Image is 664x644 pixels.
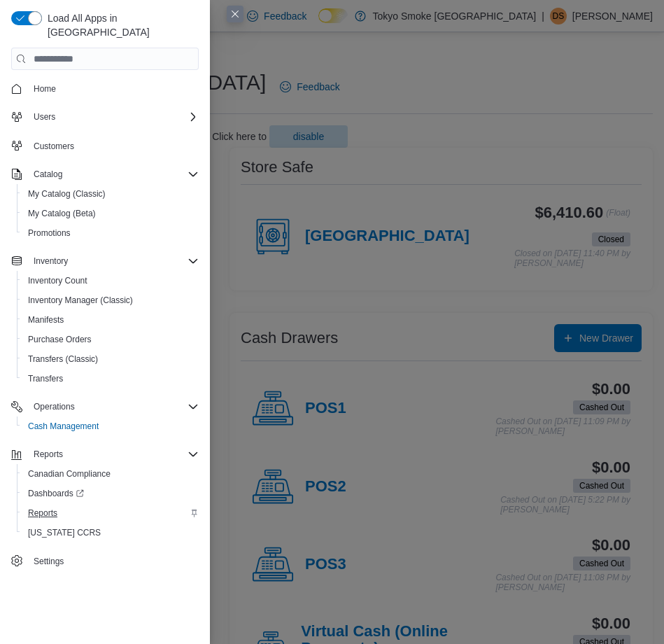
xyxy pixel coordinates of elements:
[22,331,199,348] span: Purchase Orders
[28,373,63,384] span: Transfers
[22,185,199,202] span: My Catalog (Classic)
[28,253,73,269] button: Inventory
[28,275,87,286] span: Inventory Count
[17,349,204,369] button: Transfers (Classic)
[28,314,64,325] span: Manifests
[22,225,199,241] span: Promotions
[28,138,80,155] a: Customers
[28,421,99,432] span: Cash Management
[22,485,199,502] span: Dashboards
[28,353,98,365] span: Transfers (Classic)
[34,401,75,412] span: Operations
[6,397,204,416] button: Operations
[34,556,64,567] span: Settings
[6,107,204,127] button: Users
[22,465,116,482] a: Canadian Compliance
[22,351,199,367] span: Transfers (Classic)
[22,311,199,328] span: Manifests
[22,485,90,502] a: Dashboards
[17,310,204,330] button: Manifests
[22,185,111,202] a: My Catalog (Classic)
[28,446,199,463] span: Reports
[22,311,69,328] a: Manifests
[28,553,69,570] a: Settings
[6,251,204,271] button: Inventory
[34,111,55,122] span: Users
[17,184,204,204] button: My Catalog (Classic)
[28,446,69,463] button: Reports
[34,449,63,460] span: Reports
[28,166,199,183] span: Catalog
[28,507,57,519] span: Reports
[17,503,204,523] button: Reports
[22,418,199,435] span: Cash Management
[28,468,111,479] span: Canadian Compliance
[22,331,97,348] a: Purchase Orders
[28,80,199,97] span: Home
[17,464,204,484] button: Canadian Compliance
[28,398,199,415] span: Operations
[28,527,101,538] span: [US_STATE] CCRS
[28,108,199,125] span: Users
[22,272,199,289] span: Inventory Count
[17,416,204,436] button: Cash Management
[28,552,199,570] span: Settings
[22,370,199,387] span: Transfers
[28,253,199,269] span: Inventory
[6,135,204,155] button: Customers
[34,83,56,94] span: Home
[6,551,204,571] button: Settings
[22,524,199,541] span: Washington CCRS
[17,223,204,243] button: Promotions
[6,444,204,464] button: Reports
[17,369,204,388] button: Transfers
[34,141,74,152] span: Customers
[34,255,68,267] span: Inventory
[42,11,199,39] span: Load All Apps in [GEOGRAPHIC_DATA]
[28,166,68,183] button: Catalog
[28,227,71,239] span: Promotions
[28,488,84,499] span: Dashboards
[17,523,204,542] button: [US_STATE] CCRS
[28,334,92,345] span: Purchase Orders
[34,169,62,180] span: Catalog
[22,370,69,387] a: Transfers
[11,73,199,574] nav: Complex example
[22,524,106,541] a: [US_STATE] CCRS
[28,108,61,125] button: Users
[17,290,204,310] button: Inventory Manager (Classic)
[6,164,204,184] button: Catalog
[28,80,62,97] a: Home
[6,78,204,99] button: Home
[22,292,199,309] span: Inventory Manager (Classic)
[28,188,106,199] span: My Catalog (Classic)
[17,271,204,290] button: Inventory Count
[17,330,204,349] button: Purchase Orders
[28,398,80,415] button: Operations
[22,505,199,521] span: Reports
[22,292,139,309] a: Inventory Manager (Classic)
[22,225,76,241] a: Promotions
[22,418,104,435] a: Cash Management
[22,465,199,482] span: Canadian Compliance
[17,204,204,223] button: My Catalog (Beta)
[22,205,101,222] a: My Catalog (Beta)
[22,505,63,521] a: Reports
[22,272,93,289] a: Inventory Count
[22,351,104,367] a: Transfers (Classic)
[17,484,204,503] a: Dashboards
[28,295,133,306] span: Inventory Manager (Classic)
[22,205,199,222] span: My Catalog (Beta)
[227,6,243,22] button: Close this dialog
[28,208,96,219] span: My Catalog (Beta)
[28,136,199,154] span: Customers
